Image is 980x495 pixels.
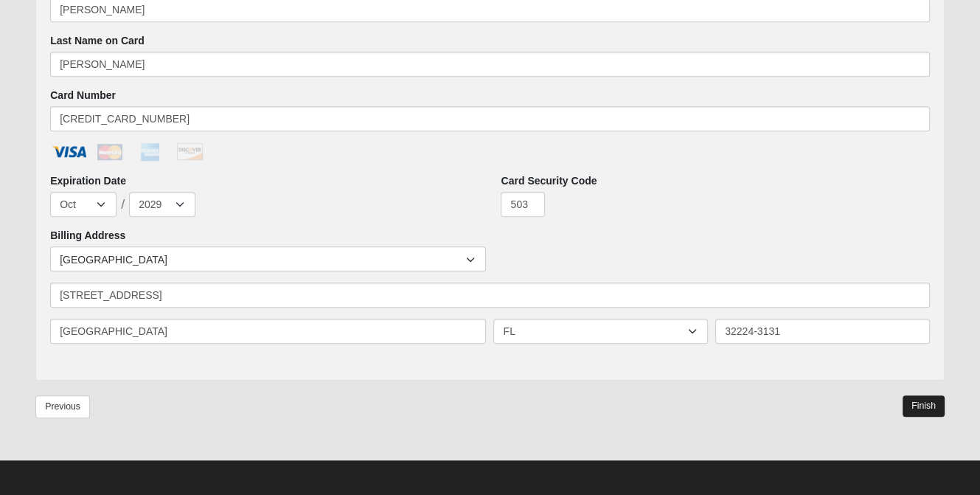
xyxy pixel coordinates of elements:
[50,283,930,308] input: Address
[50,173,126,188] label: Expiration Date
[35,395,90,418] a: Previous
[50,319,486,344] input: City
[50,33,145,48] label: Last Name on Card
[903,395,945,417] a: Finish
[60,247,466,272] span: [GEOGRAPHIC_DATA]
[121,198,125,211] span: /
[501,173,597,188] label: Card Security Code
[50,88,116,103] label: Card Number
[715,319,930,344] input: Zip
[50,228,125,243] label: Billing Address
